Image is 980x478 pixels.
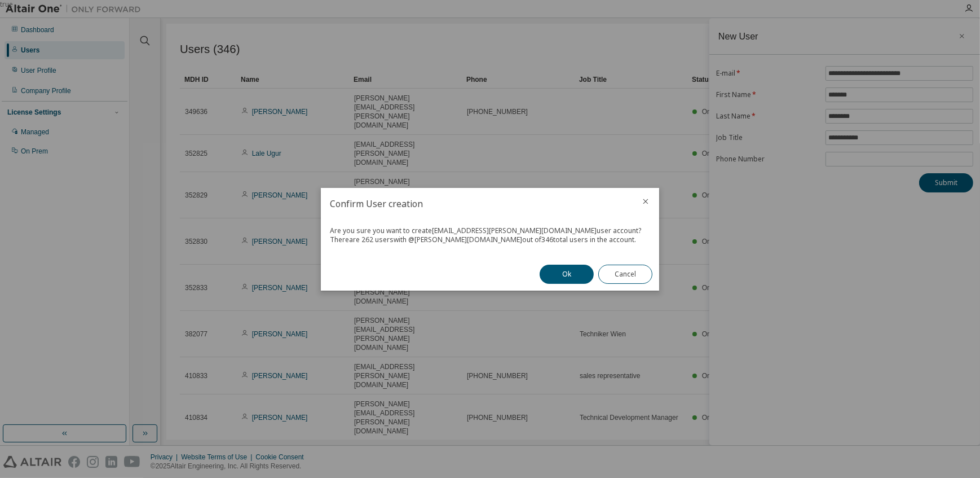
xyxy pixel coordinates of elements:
button: Cancel [598,265,652,284]
button: Ok [540,265,594,284]
div: Are you sure you want to create [EMAIL_ADDRESS][PERSON_NAME][DOMAIN_NAME] user account? [330,226,650,235]
div: There are 262 users with @ [PERSON_NAME][DOMAIN_NAME] out of 346 total users in the account. [330,235,650,244]
h2: Confirm User creation [321,188,632,220]
button: close [641,197,650,206]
